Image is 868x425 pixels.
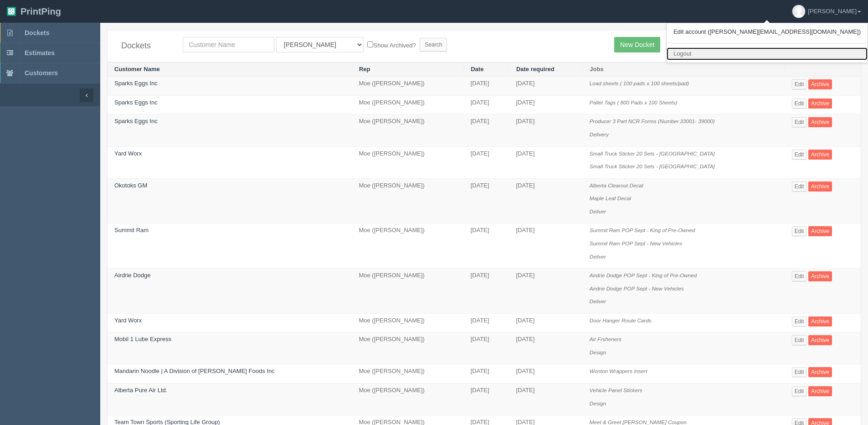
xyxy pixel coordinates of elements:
[114,368,275,374] a: Mandarin Noodle | A Division of [PERSON_NAME] Foods Inc
[352,223,463,269] td: Moe ([PERSON_NAME])
[792,335,807,345] a: Edit
[25,29,49,36] span: Dockets
[808,181,832,192] a: Archive
[509,364,582,384] td: [DATE]
[114,227,149,233] a: Summit Ram
[808,367,832,377] a: Archive
[464,364,509,384] td: [DATE]
[590,163,715,169] i: Small Truck Sticker 20 Sets - [GEOGRAPHIC_DATA]
[7,7,16,16] img: logo-3e63b451c926e2ac314895c53de4908e5d424f24456219fb08d385ab2e579770.png
[590,99,678,105] i: Pallet Tags ( 800 Pads x 100 Sheets)
[359,66,370,73] a: Rep
[352,269,463,314] td: Moe ([PERSON_NAME])
[367,40,416,50] label: Show Archived?
[352,146,463,178] td: Moe ([PERSON_NAME])
[114,387,167,394] a: Alberta Pure Air Ltd.
[509,384,582,415] td: [DATE]
[792,79,807,89] a: Edit
[464,95,509,114] td: [DATE]
[583,62,785,77] th: Jobs
[352,332,463,364] td: Moe ([PERSON_NAME])
[509,178,582,223] td: [DATE]
[114,150,142,157] a: Yard Worx
[464,313,509,332] td: [DATE]
[114,66,160,73] a: Customer Name
[808,98,832,109] a: Archive
[509,95,582,114] td: [DATE]
[808,117,832,127] a: Archive
[352,178,463,223] td: Moe ([PERSON_NAME])
[367,41,373,47] input: Show Archived?
[516,66,555,73] a: Date required
[590,131,609,137] i: Delivery
[464,77,509,96] td: [DATE]
[114,336,171,342] a: Mobil 1 Lube Express
[464,223,509,269] td: [DATE]
[590,317,652,323] i: Door Hanger Route Cards
[509,269,582,314] td: [DATE]
[114,80,158,87] a: Sparks Eggs Inc
[114,118,158,124] a: Sparks Eggs Inc
[352,364,463,384] td: Moe ([PERSON_NAME])
[590,368,647,374] i: Wonton Wrappers Insert
[590,400,606,406] i: Design
[808,150,832,160] a: Archive
[792,117,807,127] a: Edit
[590,272,697,278] i: Airdrie Dodge POP Sept - King of Pre-Owned
[792,386,807,396] a: Edit
[590,336,621,342] i: Air Frsheners
[590,298,606,304] i: Deliver
[352,313,463,332] td: Moe ([PERSON_NAME])
[464,269,509,314] td: [DATE]
[464,146,509,178] td: [DATE]
[792,367,807,377] a: Edit
[792,316,807,327] a: Edit
[808,386,832,396] a: Archive
[114,317,142,324] a: Yard Worx
[121,41,169,51] h4: Dockets
[352,114,463,146] td: Moe ([PERSON_NAME])
[590,150,715,156] i: Small Truck Sticker 20 Sets - [GEOGRAPHIC_DATA]
[509,313,582,332] td: [DATE]
[808,271,832,281] a: Archive
[792,226,807,236] a: Edit
[808,79,832,89] a: Archive
[509,146,582,178] td: [DATE]
[667,47,868,61] a: Logout
[590,195,631,201] i: Maple Leaf Decal
[614,37,660,52] a: New Docket
[590,387,642,393] i: Vehicle Panel Stickers
[590,118,715,124] i: Producer 3 Part NCR Forms (Number 33001- 39000)
[792,150,807,160] a: Edit
[590,254,606,259] i: Deliver
[808,335,832,345] a: Archive
[808,226,832,236] a: Archive
[590,349,606,355] i: Design
[667,26,868,39] a: Edit account ([PERSON_NAME][EMAIL_ADDRESS][DOMAIN_NAME])
[25,49,55,57] span: Estimates
[352,77,463,96] td: Moe ([PERSON_NAME])
[183,37,274,52] input: Customer Name
[114,182,147,189] a: Okotoks GM
[590,182,643,188] i: Alberta Clearout Decal
[590,240,682,246] i: Summit Ram POP Sept - New Vehicles
[792,271,807,281] a: Edit
[590,80,689,86] i: Load sheets ( 100 pads x 100 sheets/pad)
[25,69,58,77] span: Customers
[509,332,582,364] td: [DATE]
[114,272,151,279] a: Airdrie Dodge
[590,208,606,214] i: Deliver
[792,181,807,192] a: Edit
[464,114,509,146] td: [DATE]
[464,178,509,223] td: [DATE]
[471,66,483,73] a: Date
[509,77,582,96] td: [DATE]
[808,316,832,327] a: Archive
[590,227,695,233] i: Summit Ram POP Sept - King of Pre-Owned
[590,419,687,425] i: Meet & Greet [PERSON_NAME] Coupon
[509,114,582,146] td: [DATE]
[352,95,463,114] td: Moe ([PERSON_NAME])
[792,98,807,109] a: Edit
[352,384,463,415] td: Moe ([PERSON_NAME])
[464,384,509,415] td: [DATE]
